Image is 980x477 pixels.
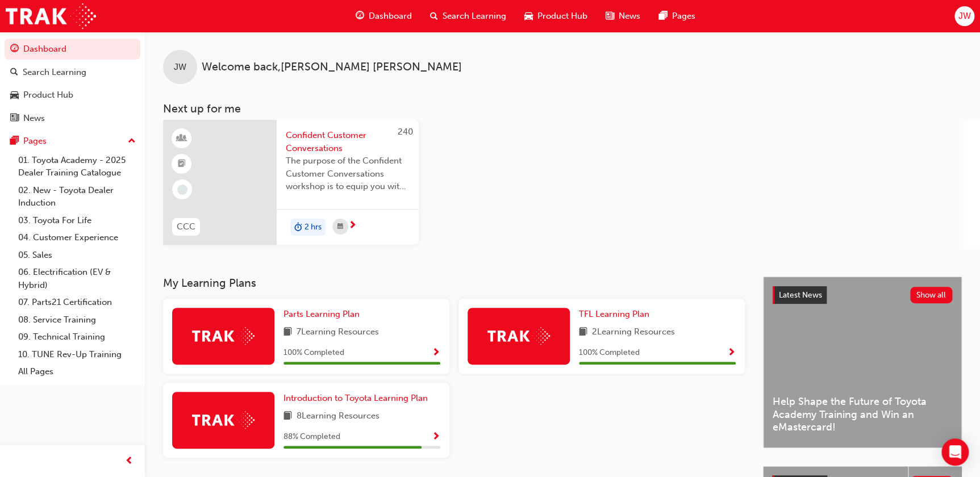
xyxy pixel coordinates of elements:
[348,221,357,231] span: next-icon
[432,346,440,360] button: Show Progress
[727,348,736,358] span: Show Progress
[5,62,140,83] a: Search Learning
[347,5,421,28] a: guage-iconDashboard
[23,112,45,125] div: News
[14,182,140,212] a: 02. New - Toyota Dealer Induction
[5,108,140,129] a: News
[294,220,302,235] span: duration-icon
[432,430,440,444] button: Show Progress
[14,311,140,329] a: 08. Service Training
[5,39,140,60] a: Dashboard
[283,393,428,403] span: Introduction to Toyota Learning Plan
[579,309,649,319] span: TFL Learning Plan
[763,277,962,448] a: Latest NewsShow allHelp Shape the Future of Toyota Academy Training and Win an eMastercard!
[14,229,140,246] a: 04. Customer Experience
[14,246,140,264] a: 05. Sales
[14,328,140,346] a: 09. Technical Training
[145,102,980,115] h3: Next up for me
[592,325,675,340] span: 2 Learning Resources
[14,212,140,229] a: 03. Toyota For Life
[23,89,73,102] div: Product Hub
[297,409,380,424] span: 8 Learning Resources
[283,308,364,321] a: Parts Learning Plan
[14,363,140,380] a: All Pages
[23,135,47,148] div: Pages
[202,61,462,74] span: Welcome back , [PERSON_NAME] [PERSON_NAME]
[443,10,506,23] span: Search Learning
[14,263,140,294] a: 06. Electrification (EV & Hybrid)
[537,10,587,23] span: Product Hub
[192,411,255,429] img: Trak
[305,221,322,234] span: 2 hrs
[286,129,410,154] span: Confident Customer Conversations
[163,277,745,290] h3: My Learning Plans
[10,114,19,124] span: news-icon
[579,325,587,340] span: book-icon
[773,286,952,304] a: Latest NewsShow all
[958,10,970,23] span: JW
[14,152,140,182] a: 01. Toyota Academy - 2025 Dealer Training Catalogue
[283,409,292,424] span: book-icon
[5,36,140,131] button: DashboardSearch LearningProduct HubNews
[430,9,438,23] span: search-icon
[283,430,340,443] span: 88 % Completed
[10,68,18,78] span: search-icon
[177,185,187,195] span: learningRecordVerb_NONE-icon
[174,61,186,74] span: JW
[432,432,440,442] span: Show Progress
[398,127,413,137] span: 240
[649,5,704,28] a: pages-iconPages
[10,44,19,55] span: guage-icon
[10,90,19,101] span: car-icon
[579,346,640,359] span: 100 % Completed
[369,10,412,23] span: Dashboard
[356,9,364,23] span: guage-icon
[125,454,134,468] span: prev-icon
[128,134,136,149] span: up-icon
[619,10,640,23] span: News
[297,325,379,340] span: 7 Learning Resources
[5,131,140,152] button: Pages
[14,294,140,311] a: 07. Parts21 Certification
[954,6,974,26] button: JW
[177,220,195,233] span: CCC
[432,348,440,358] span: Show Progress
[178,157,186,171] span: booktick-icon
[524,9,533,23] span: car-icon
[597,5,649,28] a: news-iconNews
[6,3,96,29] img: Trak
[14,346,140,363] a: 10. TUNE Rev-Up Training
[283,325,292,340] span: book-icon
[910,287,953,303] button: Show all
[337,220,343,234] span: calendar-icon
[283,309,360,319] span: Parts Learning Plan
[192,327,255,345] img: Trak
[283,392,432,405] a: Introduction to Toyota Learning Plan
[5,85,140,106] a: Product Hub
[606,9,614,23] span: news-icon
[773,395,952,434] span: Help Shape the Future of Toyota Academy Training and Win an eMastercard!
[421,5,515,28] a: search-iconSearch Learning
[163,120,419,245] a: 240CCCConfident Customer ConversationsThe purpose of the Confident Customer Conversations worksho...
[579,308,654,321] a: TFL Learning Plan
[487,327,550,345] img: Trak
[23,66,86,79] div: Search Learning
[779,290,822,300] span: Latest News
[10,136,19,147] span: pages-icon
[672,10,695,23] span: Pages
[658,9,667,23] span: pages-icon
[283,346,344,359] span: 100 % Completed
[941,438,969,466] div: Open Intercom Messenger
[286,154,410,193] span: The purpose of the Confident Customer Conversations workshop is to equip you with tools to commun...
[515,5,597,28] a: car-iconProduct Hub
[727,346,736,360] button: Show Progress
[178,131,186,146] span: learningResourceType_INSTRUCTOR_LED-icon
